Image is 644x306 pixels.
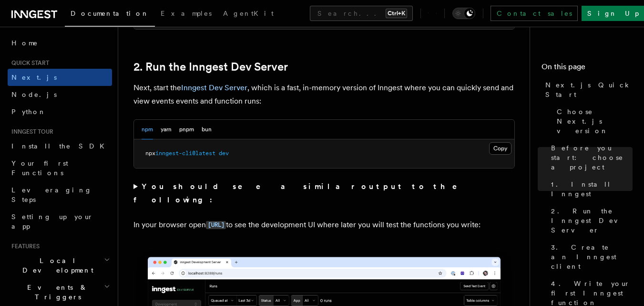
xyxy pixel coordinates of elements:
[547,139,633,176] a: Before you start: choose a project
[545,80,633,99] span: Next.js Quick Start
[206,220,226,229] a: [URL]
[202,120,212,139] button: bun
[11,142,110,150] span: Install the SDK
[551,143,633,172] span: Before you start: choose a project
[11,108,46,116] span: Python
[133,180,515,207] summary: You should see a similar output to the following:
[8,128,53,136] span: Inngest tour
[155,150,215,157] span: inngest-cli@latest
[223,10,274,17] span: AgentKit
[386,9,407,18] kbd: Ctrl+K
[8,256,104,275] span: Local Development
[217,3,279,26] a: AgentKit
[8,59,49,67] span: Quick start
[133,218,515,232] p: In your browser open to see the development UI where later you will test the functions you write:
[11,186,92,203] span: Leveraging Steps
[547,239,633,275] a: 3. Create an Inngest client
[8,283,104,302] span: Events & Triggers
[11,91,57,98] span: Node.js
[8,181,112,208] a: Leveraging Steps
[142,120,153,139] button: npm
[551,243,633,271] span: 3. Create an Inngest client
[547,202,633,239] a: 2. Run the Inngest Dev Server
[155,3,217,26] a: Examples
[65,3,155,27] a: Documentation
[310,6,413,21] button: Search...Ctrl+K
[547,176,633,202] a: 1. Install Inngest
[8,155,112,181] a: Your first Functions
[206,221,226,229] code: [URL]
[553,103,633,139] a: Choose Next.js version
[181,83,247,92] a: Inngest Dev Server
[8,103,112,120] a: Python
[145,150,155,157] span: npx
[133,182,470,204] strong: You should see a similar output to the following:
[542,76,633,103] a: Next.js Quick Start
[557,107,633,136] span: Choose Next.js version
[542,61,633,76] h4: On this page
[71,10,149,17] span: Documentation
[11,213,93,230] span: Setting up your app
[8,252,112,279] button: Local Development
[179,120,194,139] button: pnpm
[161,10,212,17] span: Examples
[8,34,112,52] a: Home
[11,159,68,177] span: Your first Functions
[452,8,475,19] button: Toggle dark mode
[11,38,38,48] span: Home
[489,142,511,155] button: Copy
[8,279,112,306] button: Events & Triggers
[8,137,112,155] a: Install the SDK
[8,208,112,235] a: Setting up your app
[491,6,578,21] a: Contact sales
[133,60,288,74] a: 2. Run the Inngest Dev Server
[551,179,633,199] span: 1. Install Inngest
[8,86,112,103] a: Node.js
[133,81,515,108] p: Next, start the , which is a fast, in-memory version of Inngest where you can quickly send and vi...
[8,69,112,86] a: Next.js
[219,150,229,157] span: dev
[11,74,57,81] span: Next.js
[161,120,172,139] button: yarn
[8,243,40,250] span: Features
[551,206,633,235] span: 2. Run the Inngest Dev Server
